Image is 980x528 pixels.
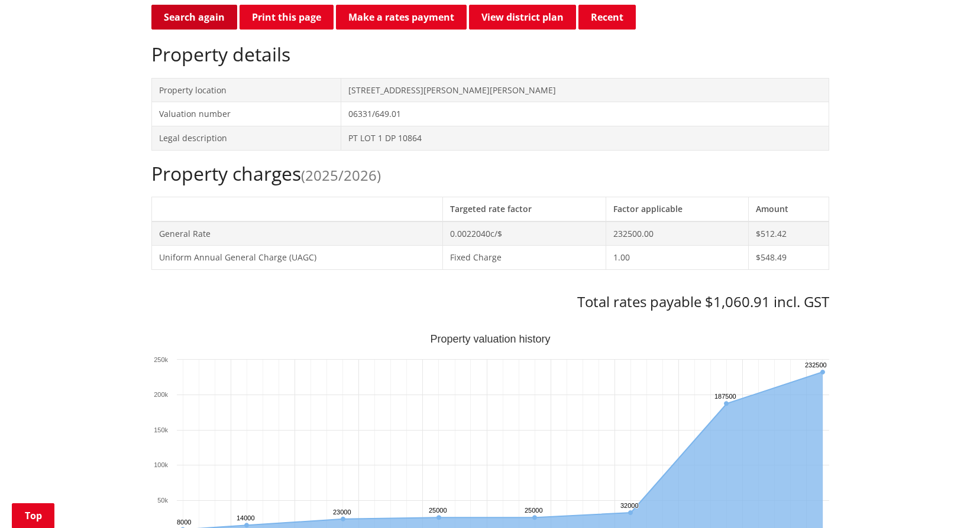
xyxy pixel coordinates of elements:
[748,246,829,270] td: $548.49
[151,126,341,150] td: Legal description
[748,197,829,221] th: Amount
[336,5,467,30] a: Make a rates payment
[578,5,636,30] button: Recent
[341,78,829,102] td: [STREET_ADDRESS][PERSON_NAME][PERSON_NAME]
[724,401,729,406] path: Wednesday, Jun 30, 12:00, 187,500. Capital Value.
[240,5,334,30] button: Print this page
[154,461,168,468] text: 100k
[430,333,550,345] text: Property valuation history
[620,502,639,509] text: 32000
[151,78,341,102] td: Property location
[244,523,249,527] path: Friday, Jun 30, 12:00, 14,000. Capital Value.
[154,356,168,363] text: 250k
[436,515,441,520] path: Saturday, Jun 30, 12:00, 25,000. Capital Value.
[341,126,829,150] td: PT LOT 1 DP 10864
[926,478,968,521] iframe: Messenger Launcher
[525,507,543,514] text: 25000
[341,516,345,521] path: Tuesday, Jun 30, 12:00, 23,000. Capital Value.
[154,391,168,398] text: 200k
[151,162,829,185] h2: Property charges
[628,510,633,515] path: Saturday, Jun 30, 12:00, 32,000. Capital Value.
[151,5,237,30] a: Search again
[443,197,606,221] th: Targeted rate factor
[237,514,255,522] text: 14000
[151,102,341,126] td: Valuation number
[341,102,829,126] td: 06331/649.01
[820,370,825,374] path: Sunday, Jun 30, 12:00, 232,500. Capital Value.
[177,519,191,526] text: 8000
[714,393,736,400] text: 187500
[532,515,537,520] path: Tuesday, Jun 30, 12:00, 25,000. Capital Value.
[429,507,447,514] text: 25000
[606,246,749,270] td: 1.00
[151,246,443,270] td: Uniform Annual General Charge (UAGC)
[443,221,606,246] td: 0.0022040c/$
[469,5,576,30] a: View district plan
[333,509,351,516] text: 23000
[157,497,168,504] text: 50k
[748,221,829,246] td: $512.42
[606,197,749,221] th: Factor applicable
[151,221,443,246] td: General Rate
[151,43,829,66] h2: Property details
[12,503,54,528] a: Top
[301,165,381,185] span: (2025/2026)
[443,246,606,270] td: Fixed Charge
[606,221,749,246] td: 232500.00
[805,361,827,369] text: 232500
[151,294,829,311] h3: Total rates payable $1,060.91 incl. GST
[154,426,168,434] text: 150k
